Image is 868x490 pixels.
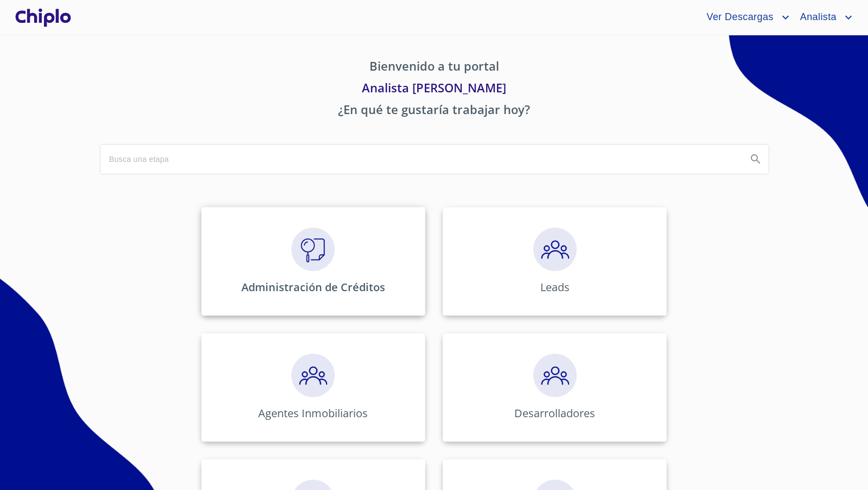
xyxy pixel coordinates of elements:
[100,79,768,100] p: Analista [PERSON_NAME]
[258,406,368,420] p: Agentes Inmobiliarios
[792,9,842,26] span: Analista
[100,57,768,79] p: Bienvenido a tu portal
[241,280,385,294] p: Administración de Créditos
[743,146,769,172] button: Search
[291,354,335,397] img: megaClickPrecalificacion.png
[100,145,738,174] input: search
[533,228,577,271] img: megaClickPrecalificacion.png
[792,9,855,26] button: account of current user
[698,9,792,26] button: account of current user
[100,100,768,122] p: ¿En qué te gustaría trabajar hoy?
[291,228,335,271] img: megaClickVerifiacion.png
[540,280,570,294] p: Leads
[533,354,577,397] img: megaClickPrecalificacion.png
[698,9,778,26] span: Ver Descargas
[514,406,595,420] p: Desarrolladores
